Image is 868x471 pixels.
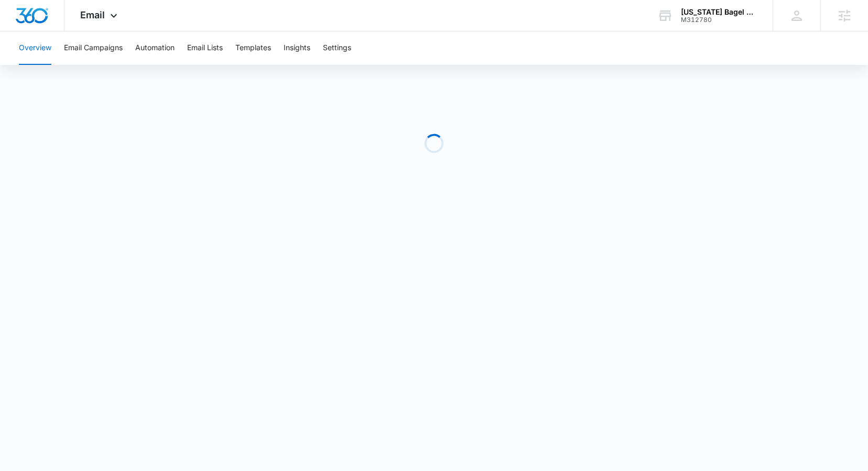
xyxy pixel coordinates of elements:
button: Settings [323,31,351,65]
button: Insights [284,31,310,65]
div: account name [681,8,757,16]
button: Overview [19,31,51,65]
div: account id [681,16,757,24]
button: Email Campaigns [64,31,123,65]
button: Email Lists [187,31,223,65]
button: Templates [235,31,271,65]
button: Automation [135,31,175,65]
span: Email [80,9,105,20]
